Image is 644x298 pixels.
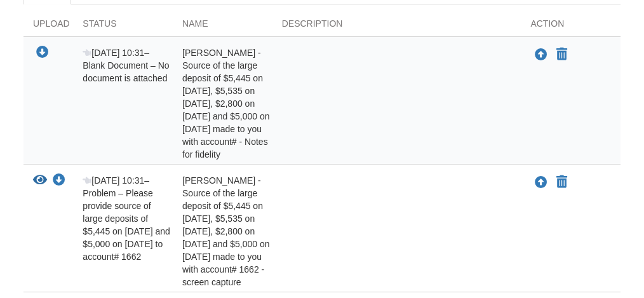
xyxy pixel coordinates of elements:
[83,175,144,186] span: [DATE] 10:31
[73,17,173,36] div: Status
[182,48,270,159] span: [PERSON_NAME] - Source of the large deposit of $5,445 on [DATE], $5,535 on [DATE], $2,800 on [DAT...
[53,176,65,186] a: Download Bruce Haynes - Source of the large deposit of $5,445 on 7/30/25, $5,535 on 08/29/25, $2,...
[73,46,173,161] div: – Blank Document – No document is attached
[173,17,272,36] div: Name
[272,17,521,36] div: Description
[533,46,549,63] button: Upload Bruce Haynes - Source of the large deposit of $5,445 on 7/30/25, $5,535 on 08/29/25, $2,80...
[23,17,73,36] div: Upload
[555,175,568,190] button: Declare Bruce Haynes - Source of the large deposit of $5,445 on 7/30/25, $5,535 on 08/29/25, $2,8...
[521,17,621,36] div: Action
[555,47,568,62] button: Declare Bruce Haynes - Source of the large deposit of $5,445 on 7/30/25, $5,535 on 08/29/25, $2,8...
[36,48,49,58] a: Download Bruce Haynes - Source of the large deposit of $5,445 on 7/30/25, $5,535 on 08/29/25, $2,...
[73,174,173,288] div: – Problem – Please provide source of large deposits of $5,445 on [DATE] and $5,000 on [DATE] to a...
[533,174,549,191] button: Upload Bruce Haynes - Source of the large deposit of $5,445 on 7/30/25, $5,535 on 08/29/25, $2,80...
[83,48,144,58] span: [DATE] 10:31
[33,174,47,187] button: View Bruce Haynes - Source of the large deposit of $5,445 on 7/30/25, $5,535 on 08/29/25, $2,800 ...
[182,175,270,287] span: [PERSON_NAME] - Source of the large deposit of $5,445 on [DATE], $5,535 on [DATE], $2,800 on [DAT...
